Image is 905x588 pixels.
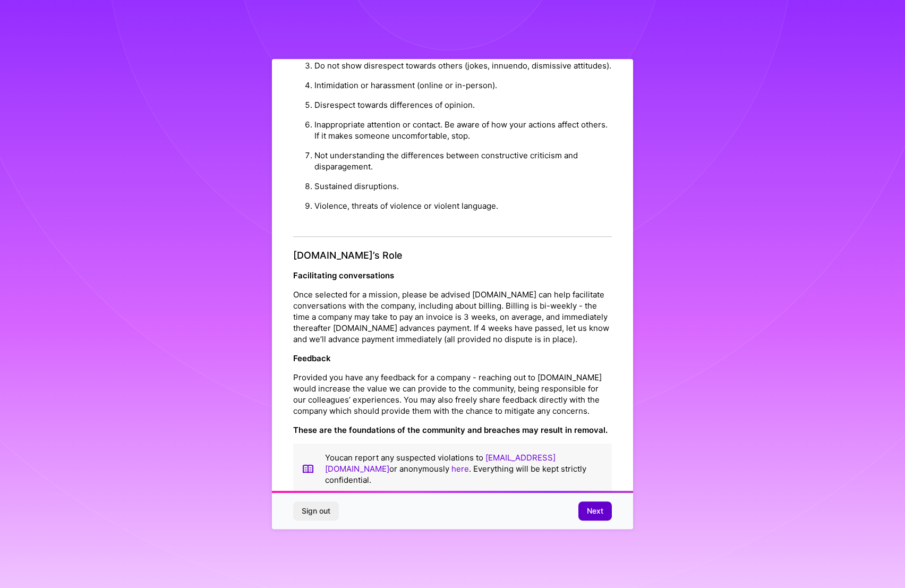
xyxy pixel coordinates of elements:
strong: These are the foundations of the community and breaches may result in removal. [293,425,608,435]
li: Inappropriate attention or contact. Be aware of how your actions affect others. If it makes someo... [314,115,612,146]
span: Sign out [302,506,330,516]
a: here [451,464,469,474]
p: You can report any suspected violations to or anonymously . Everything will be kept strictly conf... [325,452,603,485]
h4: [DOMAIN_NAME]’s Role [293,250,612,261]
p: Once selected for a mission, please be advised [DOMAIN_NAME] can help facilitate conversations wi... [293,289,612,345]
li: Violence, threats of violence or violent language. [314,196,612,216]
strong: Facilitating conversations [293,270,394,280]
li: Do not show disrespect towards others (jokes, innuendo, dismissive attitudes). [314,56,612,75]
img: book icon [302,452,314,485]
a: [EMAIL_ADDRESS][DOMAIN_NAME] [325,453,556,474]
li: Not understanding the differences between constructive criticism and disparagement. [314,146,612,176]
li: Sustained disruptions. [314,176,612,196]
li: Intimidation or harassment (online or in-person). [314,75,612,95]
button: Sign out [293,501,339,521]
span: Next [587,506,603,516]
p: Provided you have any feedback for a company - reaching out to [DOMAIN_NAME] would increase the v... [293,372,612,416]
strong: Feedback [293,353,331,363]
li: Disrespect towards differences of opinion. [314,95,612,115]
button: Next [578,501,612,521]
